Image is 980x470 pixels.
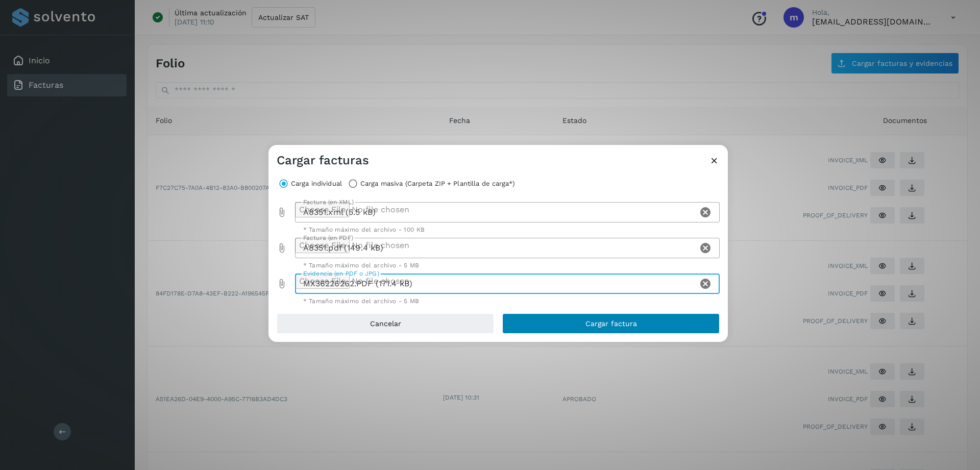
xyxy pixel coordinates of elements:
label: Carga individual [291,177,342,191]
span: Cancelar [370,320,401,327]
label: Carga masiva (Carpeta ZIP + Plantilla de carga*) [360,177,515,191]
div: * Tamaño máximo del archivo - 100 KB [303,227,712,233]
div: A8351.xml (5.5 kB) [295,202,698,222]
button: Cancelar [277,313,494,334]
div: * Tamaño máximo del archivo - 5 MB [303,298,712,304]
div: A8351.pdf (149.4 kB) [295,238,698,258]
i: Factura (en PDF) prepended action [277,243,287,253]
div: * Tamaño máximo del archivo - 5 MB [303,262,712,268]
div: MX36226262.PDF (171.4 kB) [295,274,698,294]
h3: Cargar facturas [277,153,369,168]
i: Factura (en XML) prepended action [277,207,287,217]
span: Cargar factura [585,320,637,327]
i: Evidencia (en PDF o JPG) prepended action [277,279,287,289]
button: Cargar factura [502,313,720,334]
i: Clear Factura (en XML) [699,206,712,218]
i: Clear Factura (en PDF) [699,242,712,254]
i: Clear Evidencia (en PDF o JPG) [699,278,712,290]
